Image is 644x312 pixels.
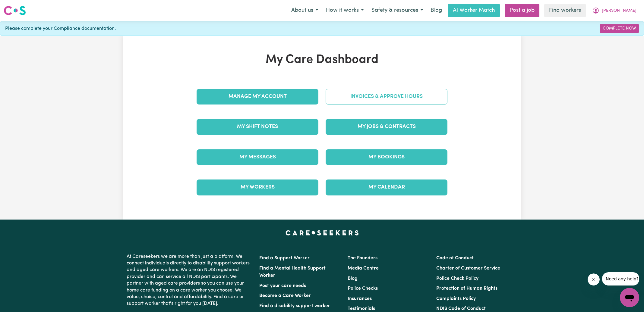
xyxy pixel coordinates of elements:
a: Complaints Policy [436,296,476,301]
span: [PERSON_NAME] [602,8,636,14]
a: Charter of Customer Service [436,266,500,271]
iframe: Button to launch messaging window [620,288,639,307]
a: My Bookings [326,149,447,165]
a: Complete Now [600,24,639,33]
a: Invoices & Approve Hours [326,89,447,105]
img: Careseekers logo [4,5,26,16]
h1: My Care Dashboard [193,53,451,67]
a: Careseekers logo [4,4,26,17]
a: Manage My Account [197,89,318,105]
a: Insurances [348,296,372,301]
button: How it works [322,4,368,17]
button: About us [287,4,322,17]
button: Safety & resources [368,4,427,17]
a: Find workers [544,4,586,17]
a: Become a Care Worker [259,293,311,298]
a: Post a job [505,4,539,17]
a: Police Check Policy [436,276,478,281]
a: My Calendar [326,179,447,195]
a: Testimonials [348,306,375,311]
a: Police Checks [348,286,378,291]
a: NDIS Code of Conduct [436,306,486,311]
a: Blog [348,276,358,281]
a: Protection of Human Rights [436,286,497,291]
a: My Shift Notes [197,119,318,135]
a: Blog [427,4,446,17]
button: My Account [588,4,640,17]
a: My Workers [197,179,318,195]
a: Careseekers home page [286,230,359,235]
a: Post your care needs [259,283,306,288]
a: AI Worker Match [448,4,500,17]
a: Find a Mental Health Support Worker [259,266,326,278]
iframe: Close message [588,273,600,285]
a: My Jobs & Contracts [326,119,447,135]
a: Media Centre [348,266,379,271]
p: At Careseekers we are more than just a platform. We connect individuals directly to disability su... [127,251,252,310]
span: Please complete your Compliance documentation. [5,25,116,32]
a: Find a disability support worker [259,304,330,308]
a: The Founders [348,256,377,261]
iframe: Message from company [602,272,639,285]
a: My Messages [197,149,318,165]
a: Find a Support Worker [259,256,310,261]
a: Code of Conduct [436,256,474,261]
